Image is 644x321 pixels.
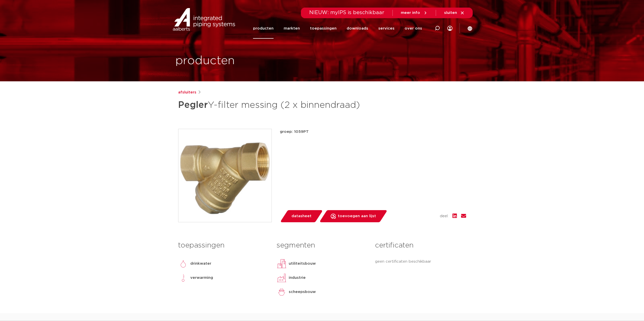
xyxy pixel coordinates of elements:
[289,289,316,295] p: scheepsbouw
[378,18,394,39] a: services
[178,97,368,113] h1: Y-filter messing (2 x binnendraad)
[444,11,465,15] a: sluiten
[190,261,211,267] p: drinkwater
[277,259,287,269] img: utiliteitsbouw
[347,18,368,39] a: downloads
[178,240,269,251] h3: toepassingen
[447,18,452,39] div: my IPS
[309,10,384,15] span: NIEUW: myIPS is beschikbaar
[375,240,466,251] h3: certificaten
[401,11,428,15] a: meer info
[178,101,208,110] strong: Pegler
[280,129,466,135] p: groep: 1059PT
[440,213,448,219] span: deel:
[277,273,287,283] img: industrie
[190,275,213,281] p: verwarming
[178,89,196,95] a: afsluiters
[289,261,316,267] p: utiliteitsbouw
[253,18,274,39] a: producten
[178,129,272,222] img: Product Image for Pegler Y-filter messing (2 x binnendraad)
[178,259,188,269] img: drinkwater
[310,18,337,39] a: toepassingen
[277,240,367,251] h3: segmenten
[175,53,235,69] h1: producten
[375,259,466,265] p: geen certificaten beschikbaar
[277,287,287,297] img: scheepsbouw
[253,18,422,39] nav: Menu
[338,212,376,220] span: toevoegen aan lijst
[401,11,420,15] span: meer info
[289,275,306,281] p: industrie
[405,18,422,39] a: over ons
[292,212,311,220] span: datasheet
[444,11,457,15] span: sluiten
[280,210,323,222] a: datasheet
[178,273,188,283] img: verwarming
[284,18,300,39] a: markten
